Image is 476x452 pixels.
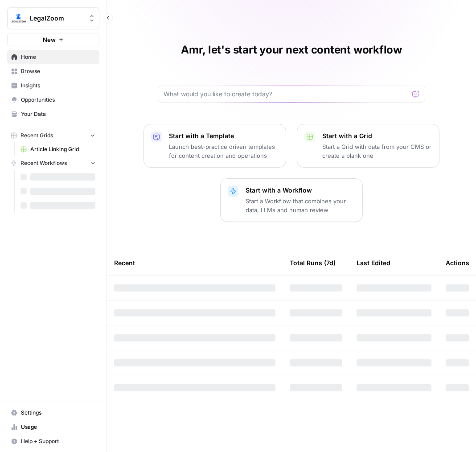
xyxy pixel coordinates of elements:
[169,131,279,140] p: Start with a Template
[322,142,432,160] p: Start a Grid with data from your CMS or create a blank one
[7,107,99,121] a: Your Data
[21,110,95,118] span: Your Data
[220,178,363,222] button: Start with a WorkflowStart a Workflow that combines your data, LLMs and human review
[21,437,95,445] span: Help + Support
[290,251,336,275] div: Total Runs (7d)
[21,53,95,61] span: Home
[169,142,279,160] p: Launch best-practice driven templates for content creation and operations
[43,35,56,44] span: New
[21,423,95,431] span: Usage
[21,131,53,140] span: Recent Grids
[246,186,355,195] p: Start with a Workflow
[30,14,84,23] span: LegalZoom
[21,96,95,104] span: Opportunities
[7,434,99,448] button: Help + Support
[21,409,95,417] span: Settings
[144,124,286,168] button: Start with a TemplateLaunch best-practice driven templates for content creation and operations
[16,142,99,156] a: Article Linking Grid
[7,420,99,434] a: Usage
[181,43,402,57] h1: Amr, let's start your next content workflow
[7,33,99,46] button: New
[7,406,99,420] a: Settings
[357,251,390,275] div: Last Edited
[21,82,95,90] span: Insights
[164,90,409,99] input: What would you like to create today?
[21,159,67,167] span: Recent Workflows
[7,50,99,64] a: Home
[10,10,26,26] img: LegalZoom Logo
[322,131,432,140] p: Start with a Grid
[297,124,439,168] button: Start with a GridStart a Grid with data from your CMS or create a blank one
[7,64,99,78] a: Browse
[7,156,99,170] button: Recent Workflows
[7,7,99,29] button: Workspace: LegalZoom
[7,78,99,93] a: Insights
[7,93,99,107] a: Opportunities
[21,67,95,75] span: Browse
[114,251,275,275] div: Recent
[446,251,469,275] div: Actions
[246,197,355,214] p: Start a Workflow that combines your data, LLMs and human review
[30,145,95,153] span: Article Linking Grid
[7,129,99,142] button: Recent Grids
